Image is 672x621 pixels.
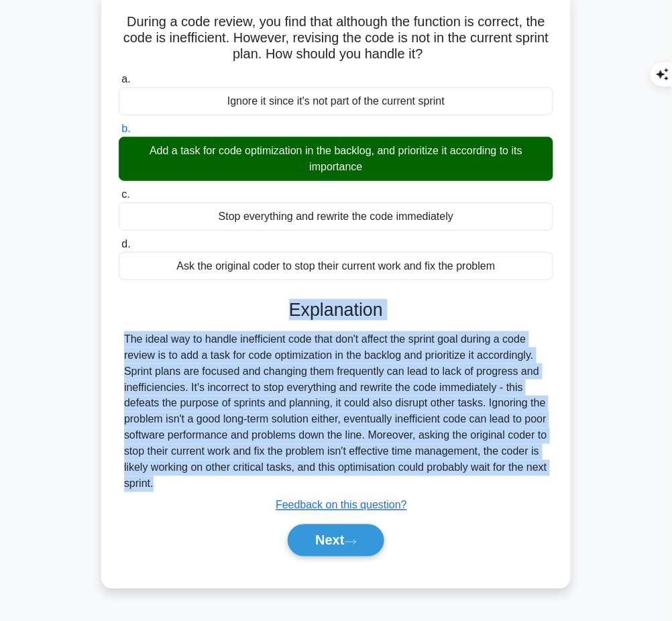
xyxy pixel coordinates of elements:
[127,299,545,321] h3: Explanation
[121,188,129,200] span: c.
[121,73,130,84] span: a.
[119,87,553,115] div: Ignore it since it's not part of the current sprint
[288,524,384,557] button: Next
[121,123,130,134] span: b.
[119,137,553,181] div: Add a task for code optimization in the backlog, and prioritize it according to its importance
[117,13,555,63] h5: During a code review, you find that although the function is correct, the code is inefficient. Ho...
[119,252,553,280] div: Ask the original coder to stop their current work and fix the problem
[124,331,548,492] div: The ideal way to handle inefficient code that don't affect the sprint goal during a code review i...
[119,203,553,231] div: Stop everything and rewrite the code immediately
[121,238,130,249] span: d.
[276,500,407,511] a: Feedback on this question?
